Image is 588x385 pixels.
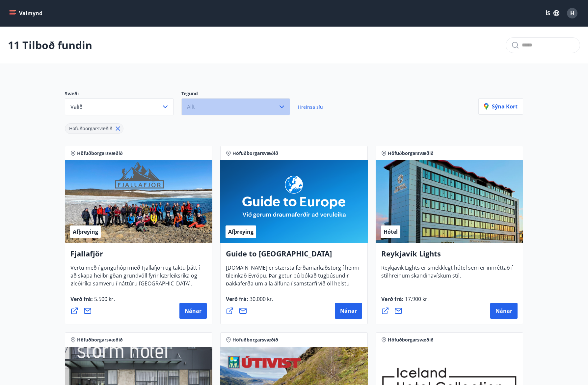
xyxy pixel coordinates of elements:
span: Reykjavik Lights er smekklegt hótel sem er innréttað í stílhreinum skandinavískum stíl. [381,264,513,284]
span: Afþreying [228,228,254,235]
button: Nánar [490,303,518,319]
span: 30.000 kr. [248,295,273,303]
span: [DOMAIN_NAME] er stærsta ferðamarkaðstorg í heimi tileinkað Evrópu. Þar getur þú bókað tugþúsundi... [226,264,359,308]
p: Sýna kort [484,103,518,110]
span: Hreinsa síu [298,104,323,110]
span: Höfuðborgarsvæðið [77,150,123,157]
h4: Reykjavík Lights [381,249,518,264]
span: Nánar [185,307,201,314]
span: Höfuðborgarsvæðið [69,125,112,132]
span: Verð frá : [381,295,429,308]
button: Allt [181,98,290,115]
h4: Fjallafjör [70,249,207,264]
span: 5.500 kr. [93,295,115,303]
span: 17.900 kr. [404,295,429,303]
span: Allt [187,103,195,110]
button: Valið [65,98,174,115]
span: Höfuðborgarsvæðið [232,337,278,343]
h4: Guide to [GEOGRAPHIC_DATA] [226,249,362,264]
span: Nánar [340,307,357,314]
span: H [570,10,574,17]
span: Höfuðborgarsvæðið [388,150,434,157]
button: ÍS [542,7,563,19]
span: Hótel [384,228,398,235]
span: Nánar [495,307,512,314]
button: Nánar [335,303,362,319]
button: H [564,5,580,21]
span: Vertu með í gönguhópi með Fjallafjöri og taktu þátt í að skapa heilbrigðan grundvöll fyrir kærlei... [70,264,200,292]
button: Sýna kort [478,98,523,115]
span: Verð frá : [226,295,273,308]
button: Nánar [179,303,207,319]
span: Höfuðborgarsvæðið [388,337,434,343]
button: menu [8,7,45,19]
p: Svæði [65,90,181,98]
span: Afþreying [73,228,98,235]
p: 11 Tilboð fundin [8,38,92,52]
span: Valið [70,103,83,110]
span: Höfuðborgarsvæðið [232,150,278,157]
span: Verð frá : [70,295,115,308]
div: Höfuðborgarsvæðið [65,123,123,134]
p: Tegund [181,90,298,98]
span: Höfuðborgarsvæðið [77,337,123,343]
